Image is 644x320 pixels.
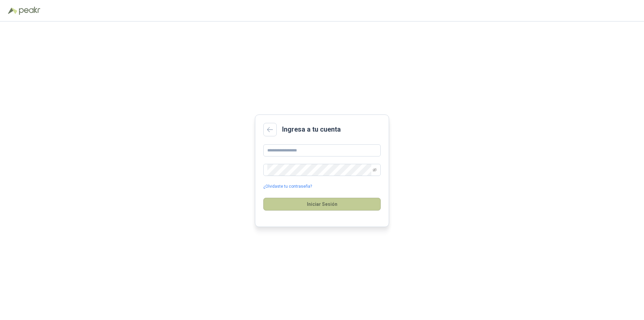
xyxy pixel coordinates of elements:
a: ¿Olvidaste tu contraseña? [263,183,312,190]
img: Peakr [19,7,40,15]
span: eye-invisible [373,168,377,172]
img: Logo [8,7,17,14]
h2: Ingresa a tu cuenta [282,124,341,135]
button: Iniciar Sesión [263,198,381,211]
